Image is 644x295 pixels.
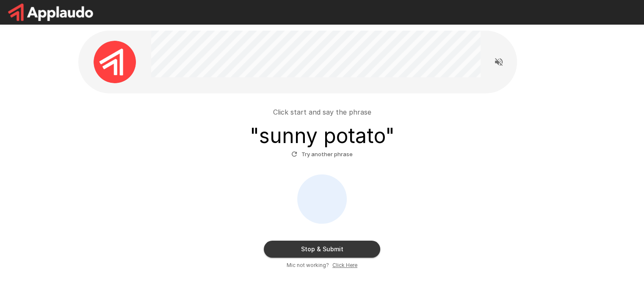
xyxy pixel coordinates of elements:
[332,262,357,268] u: Click Here
[250,124,395,148] h3: " sunny potato "
[289,148,355,161] button: Try another phrase
[287,261,329,270] span: Mic not working?
[94,41,136,83] img: applaudo_avatar.png
[273,107,371,117] p: Click start and say the phrase
[264,241,380,258] button: Stop & Submit
[490,53,507,70] button: Read questions aloud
